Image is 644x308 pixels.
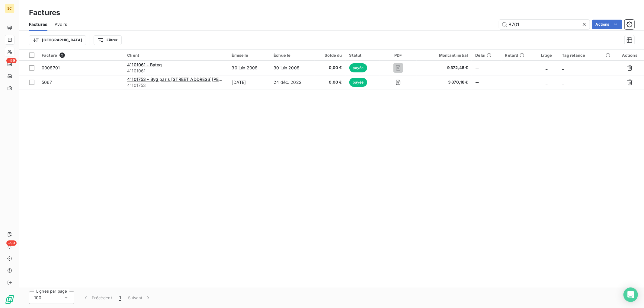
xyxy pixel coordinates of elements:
input: Rechercher [499,20,590,29]
div: Client [127,53,224,58]
h3: Factures [29,7,60,18]
div: Open Intercom Messenger [623,287,638,302]
button: 1 [116,291,124,304]
span: _ [562,80,564,85]
div: SC [5,4,14,13]
div: Litige [539,53,555,58]
div: Tag relance [562,53,612,58]
td: [DATE] [228,75,270,90]
button: [GEOGRAPHIC_DATA] [29,35,86,45]
span: 3 870,18 € [420,79,468,85]
span: Factures [29,21,47,27]
div: Délai [475,53,498,58]
div: Retard [505,53,531,58]
span: 2 [59,52,65,58]
span: 41101753 - Byg paris [STREET_ADDRESS][PERSON_NAME] [127,77,247,82]
span: 100 [34,295,41,301]
span: 0,00 € [318,65,342,71]
span: 41101753 [127,82,224,88]
div: Émise le [232,53,266,58]
span: payée [349,63,367,72]
button: Suivant [124,291,155,304]
div: Actions [619,53,640,58]
span: 41101061 - Bateg [127,62,162,67]
button: Actions [592,20,622,29]
span: _ [562,65,564,70]
span: _ [546,65,547,70]
button: Filtrer [94,35,121,45]
span: _ [546,80,547,85]
td: 24 déc. 2022 [270,75,315,90]
td: -- [472,75,501,90]
div: Statut [349,53,376,58]
span: 5067 [42,80,52,85]
span: +99 [6,58,17,63]
button: Précédent [79,291,116,304]
div: Solde dû [318,53,342,58]
td: 30 juin 2008 [270,61,315,75]
span: Avoirs [55,21,67,27]
img: Logo LeanPay [5,295,14,304]
div: Montant initial [420,53,468,58]
span: 0008701 [42,65,60,70]
span: +99 [6,240,17,246]
span: Facture [42,53,57,58]
span: 0,00 € [318,79,342,85]
span: 9 372,45 € [420,65,468,71]
div: PDF [383,53,413,58]
div: Échue le [274,53,311,58]
td: -- [472,61,501,75]
span: 1 [119,295,121,301]
span: payée [349,78,367,87]
td: 30 juin 2008 [228,61,270,75]
span: 41101061 [127,68,224,74]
